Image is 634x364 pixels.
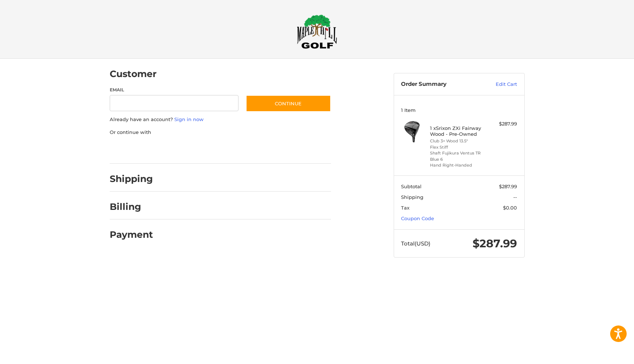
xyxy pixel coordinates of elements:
span: Subtotal [401,183,422,189]
span: -- [513,194,517,200]
span: $0.00 [503,205,517,211]
span: $287.99 [473,237,517,250]
li: Flex Stiff [430,144,486,150]
iframe: PayPal-paypal [107,143,162,156]
img: Maple Hill Golf [297,14,337,49]
a: Coupon Code [401,215,434,221]
li: Club 3+ Wood 13.5° [430,138,486,144]
button: Continue [246,95,331,112]
h2: Customer [110,68,157,80]
iframe: PayPal-paylater [170,143,225,156]
li: Hand Right-Handed [430,162,486,168]
iframe: PayPal-venmo [232,143,287,156]
span: Tax [401,205,409,211]
a: Sign in now [174,116,204,122]
span: $287.99 [499,183,517,189]
h3: 1 Item [401,107,517,113]
h2: Billing [110,201,153,212]
li: Shaft Fujikura Ventus TR Blue 6 [430,150,486,162]
h4: 1 x Srixon ZXi Fairway Wood - Pre-Owned [430,125,486,137]
p: Or continue with [110,129,331,136]
a: Edit Cart [480,81,517,88]
h2: Shipping [110,173,153,185]
div: $287.99 [488,120,517,128]
label: Email [110,87,239,93]
p: Already have an account? [110,116,331,123]
span: Total (USD) [401,240,430,247]
h2: Payment [110,229,153,240]
span: Shipping [401,194,423,200]
h3: Order Summary [401,81,480,88]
